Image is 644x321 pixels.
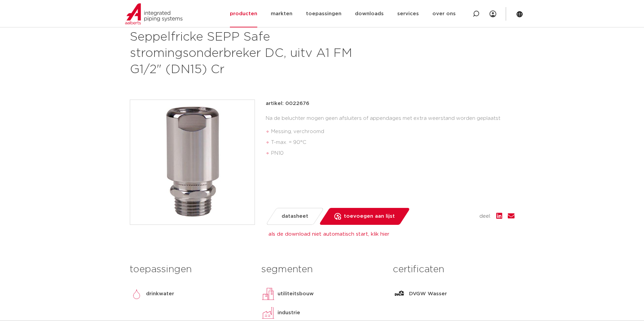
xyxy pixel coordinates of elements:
[268,232,389,237] a: als de download niet automatisch start, klik hier
[409,290,447,298] p: DVGW Wasser
[271,137,515,148] li: T-max. = 90°C
[271,126,515,137] li: Messing, verchroomd
[130,100,255,224] img: Product Image for Seppelfricke SEPP Safe stromingsonderbreker DC, uitv A1 FM G1/2" (DN15) Cr
[393,287,406,301] img: DVGW Wasser
[344,211,395,222] span: toevoegen aan lijst
[266,100,309,108] p: artikel: 0022676
[479,212,491,220] span: deel:
[265,208,324,225] a: datasheet
[130,263,251,276] h3: toepassingen
[261,263,383,276] h3: segmenten
[146,290,174,298] p: drinkwater
[261,306,275,320] img: industrie
[282,211,308,222] span: datasheet
[266,113,515,162] div: Na de beluchter mogen geen afsluiters of appendages met extra weerstand worden geplaatst
[393,263,514,276] h3: certificaten
[278,290,314,298] p: utiliteitsbouw
[130,287,143,301] img: drinkwater
[261,287,275,301] img: utiliteitsbouw
[278,309,300,317] p: industrie
[130,29,384,78] h1: Seppelfricke SEPP Safe stromingsonderbreker DC, uitv A1 FM G1/2" (DN15) Cr
[271,148,515,159] li: PN10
